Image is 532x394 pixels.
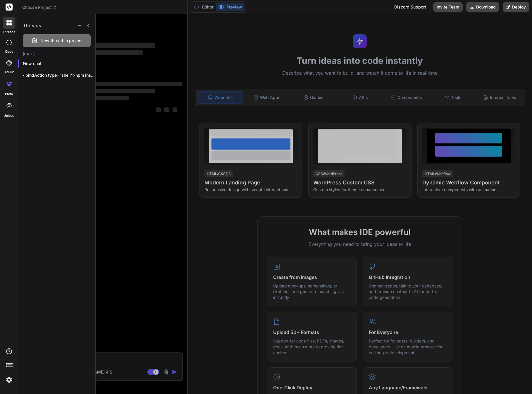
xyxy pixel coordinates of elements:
[5,49,13,54] label: code
[22,4,57,10] span: Choose Project
[5,92,13,97] label: prem
[391,2,430,12] div: Discord Support
[23,61,95,66] p: New chat
[23,72,95,78] p: <bindAction type="shell">npm install</bindAction> <bindAction type="start">npm run dev</bindActio...
[4,70,14,75] label: GitHub
[433,2,463,12] button: Invite Team
[503,2,529,12] button: Deploy
[23,22,41,29] h1: Threads
[40,38,83,44] span: New thread in project
[3,30,15,35] label: threads
[4,375,14,385] img: settings
[4,113,15,118] label: Upload
[18,52,95,56] h2: [DATE]
[192,3,216,11] button: Editor
[216,3,245,11] button: Preview
[466,2,499,12] button: Download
